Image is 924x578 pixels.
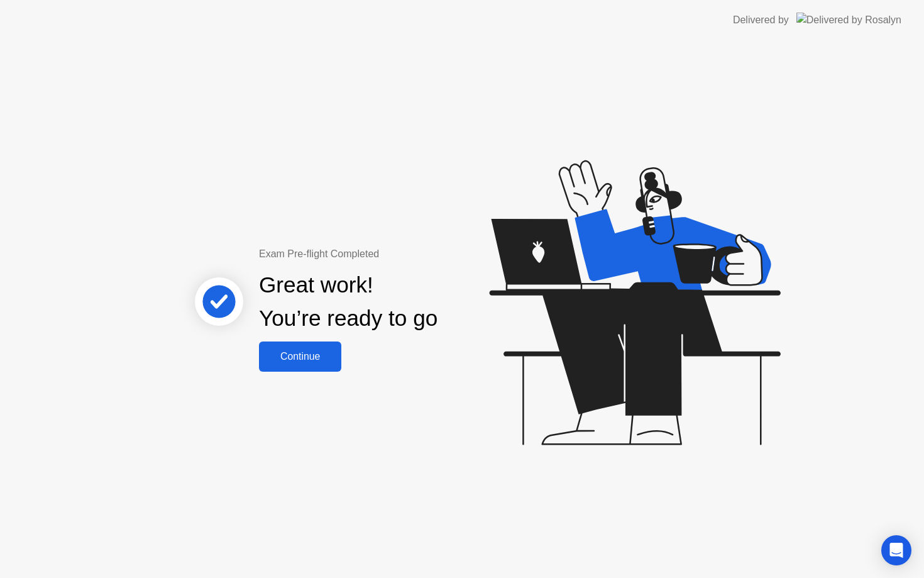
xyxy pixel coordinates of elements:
[259,247,519,262] div: Exam Pre-flight Completed
[733,13,789,28] div: Delivered by
[259,269,437,335] div: Great work! You’re ready to go
[796,13,901,27] img: Delivered by Rosalyn
[263,351,338,362] div: Continue
[259,342,341,372] button: Continue
[881,535,911,565] div: Open Intercom Messenger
